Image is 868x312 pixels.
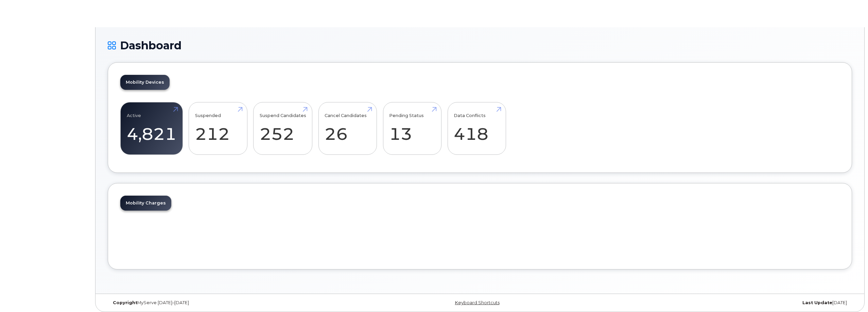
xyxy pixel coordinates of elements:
[120,196,171,211] a: Mobility Charges
[802,300,832,305] strong: Last Update
[389,106,435,151] a: Pending Status 13
[120,75,170,90] a: Mobility Devices
[113,300,137,305] strong: Copyright
[455,300,500,305] a: Keyboard Shortcuts
[454,106,500,151] a: Data Conflicts 418
[195,106,241,151] a: Suspended 212
[325,106,370,151] a: Cancel Candidates 26
[108,300,356,306] div: MyServe [DATE]–[DATE]
[604,300,852,306] div: [DATE]
[108,39,852,51] h1: Dashboard
[127,106,176,151] a: Active 4,821
[260,106,306,151] a: Suspend Candidates 252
